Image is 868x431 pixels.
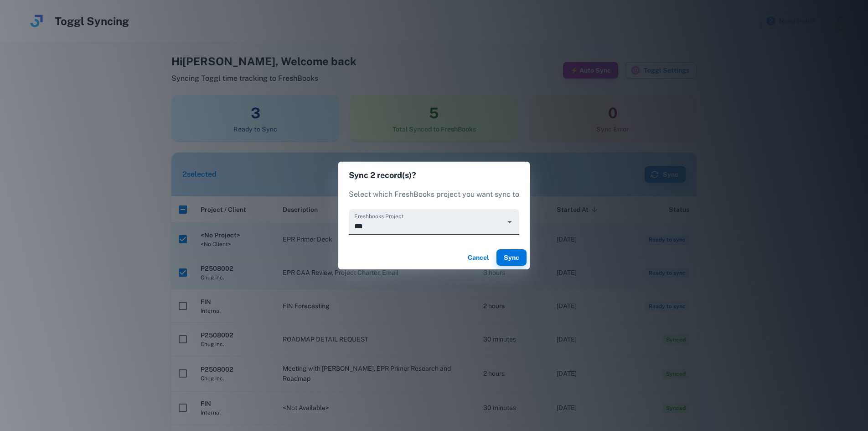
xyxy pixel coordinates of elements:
[338,162,530,189] h2: Sync 2 record(s)?
[496,249,527,266] button: Sync
[349,189,519,200] p: Select which FreshBooks project you want sync to
[354,212,403,220] label: Freshbooks Project
[464,249,493,266] button: Cancel
[503,215,516,228] button: Open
